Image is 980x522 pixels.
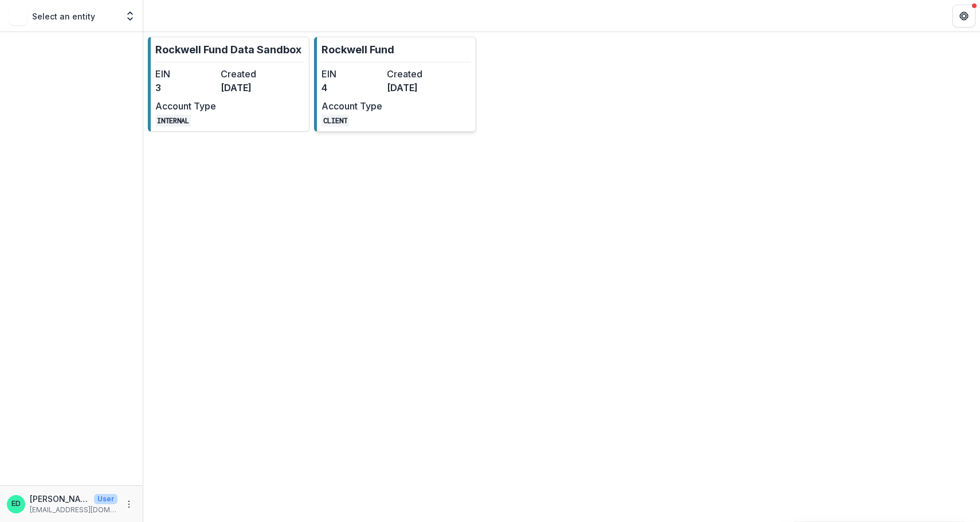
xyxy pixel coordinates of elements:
[322,115,349,127] code: CLIENT
[952,5,975,28] button: Get Help
[387,67,448,81] dt: Created
[94,494,117,504] p: User
[30,505,117,515] p: [EMAIL_ADDRESS][DOMAIN_NAME]
[155,115,191,127] code: INTERNAL
[9,7,28,25] img: Select an entity
[221,81,281,95] dd: [DATE]
[148,37,309,132] a: Rockwell Fund Data SandboxEIN3Created[DATE]Account TypeINTERNAL
[322,81,382,95] dd: 4
[30,493,89,505] p: [PERSON_NAME]
[155,81,216,95] dd: 3
[322,42,394,57] p: Rockwell Fund
[322,99,382,113] dt: Account Type
[155,67,216,81] dt: EIN
[314,37,476,132] a: Rockwell FundEIN4Created[DATE]Account TypeCLIENT
[155,42,301,57] p: Rockwell Fund Data Sandbox
[221,67,281,81] dt: Created
[32,10,95,22] p: Select an entity
[322,67,382,81] dt: EIN
[122,5,138,28] button: Open entity switcher
[387,81,448,95] dd: [DATE]
[122,497,136,511] button: More
[11,500,21,508] div: Estevan D. Delgado
[155,99,216,113] dt: Account Type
